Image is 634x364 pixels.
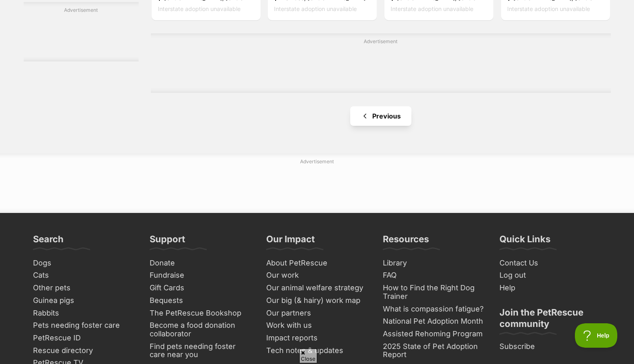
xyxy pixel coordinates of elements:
a: Our animal welfare strategy [263,282,371,294]
a: Our big (& hairy) work map [263,294,371,307]
a: Guinea pigs [30,294,138,307]
a: Bequests [146,294,255,307]
a: Subscribe [496,340,605,353]
a: Become a food donation collaborator [146,319,255,340]
a: The PetRescue Bookshop [146,307,255,320]
a: Gift Cards [146,282,255,294]
a: Contact Us [496,257,605,270]
a: How to Find the Right Dog Trainer [380,282,488,303]
a: About PetRescue [263,257,371,270]
a: National Pet Adoption Month [380,315,488,328]
h3: Join the PetRescue community [499,307,601,334]
a: Help [496,282,605,294]
a: Fundraise [146,269,255,282]
h3: Our Impact [266,233,315,250]
a: PetRescue ID [30,332,138,344]
a: Work with us [263,319,371,332]
div: Advertisement [151,33,611,93]
nav: Pagination [151,106,611,126]
h3: Support [150,233,185,250]
a: Dogs [30,257,138,270]
a: Library [380,257,488,270]
a: What is compassion fatigue? [380,303,488,316]
a: Impact reports [263,332,371,344]
a: Tech notes & updates [263,344,371,357]
span: Close [299,349,317,363]
a: Other pets [30,282,138,294]
a: Pets needing foster care [30,319,138,332]
h3: Search [33,233,64,250]
h3: Resources [383,233,429,250]
a: Donate [146,257,255,270]
a: Find pets needing foster care near you [146,340,255,361]
a: Rabbits [30,307,138,320]
a: 2025 State of Pet Adoption Report [380,340,488,361]
span: Interstate adoption unavailable [158,5,241,12]
a: Rescue directory [30,344,138,357]
div: Advertisement [24,2,139,61]
a: Our work [263,269,371,282]
span: Interstate adoption unavailable [391,5,473,12]
iframe: Help Scout Beacon - Open [575,323,618,348]
a: FAQ [380,269,488,282]
a: Previous page [350,106,411,126]
span: Interstate adoption unavailable [274,5,357,12]
h3: Quick Links [499,233,550,250]
a: Log out [496,269,605,282]
span: Interstate adoption unavailable [507,5,590,12]
a: Cats [30,269,138,282]
a: Our partners [263,307,371,320]
a: Assisted Rehoming Program [380,328,488,340]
